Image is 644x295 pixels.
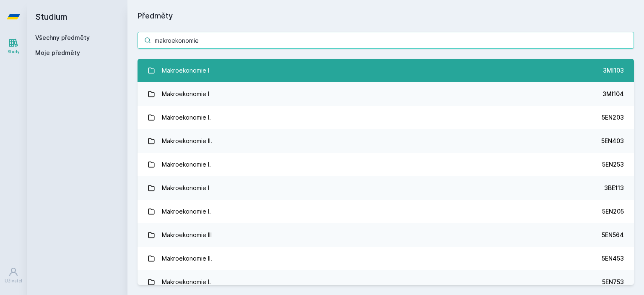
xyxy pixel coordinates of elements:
a: Makroekonomie III 5EN564 [138,223,634,247]
a: Makroekonomie I. 5EN203 [138,106,634,129]
div: Makroekonomie I. [162,203,211,220]
div: Makroekonomie III [162,227,212,243]
div: 3BE113 [604,184,624,192]
a: Všechny předměty [35,34,90,41]
a: Makroekonomie I 3MI104 [138,82,634,106]
div: Makroekonomie I. [162,156,211,173]
div: Study [8,49,20,55]
h1: Předměty [138,10,634,22]
a: Makroekonomie I. 5EN253 [138,153,634,176]
div: Makroekonomie II. [162,250,212,267]
a: Makroekonomie II. 5EN403 [138,129,634,153]
div: 5EN403 [601,137,624,145]
div: Makroekonomie I [162,180,209,196]
a: Makroekonomie I. 5EN205 [138,200,634,223]
div: Uživatel [5,278,22,284]
div: 5EN205 [602,207,624,216]
a: Makroekonomie I 3MI103 [138,59,634,82]
div: Makroekonomie I [162,62,209,79]
a: Study [2,34,25,59]
div: 3MI104 [602,90,624,98]
input: Název nebo ident předmětu… [138,32,634,49]
a: Makroekonomie I 3BE113 [138,176,634,200]
a: Makroekonomie I. 5EN753 [138,270,634,294]
span: Moje předměty [35,49,80,57]
div: Makroekonomie I. [162,109,211,126]
div: Makroekonomie I [162,86,209,102]
div: Makroekonomie I. [162,274,211,290]
div: 5EN753 [602,278,624,286]
div: 5EN253 [602,160,624,169]
a: Uživatel [2,263,25,288]
a: Makroekonomie II. 5EN453 [138,247,634,270]
div: Makroekonomie II. [162,133,212,149]
div: 5EN453 [602,254,624,263]
div: 5EN203 [602,113,624,122]
div: 5EN564 [602,231,624,239]
div: 3MI103 [603,66,624,75]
